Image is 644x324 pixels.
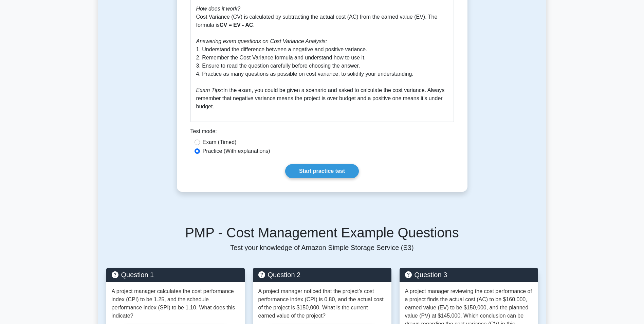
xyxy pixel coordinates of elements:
[285,164,359,178] a: Start practice test
[106,224,538,241] h5: PMP - Cost Management Example Questions
[220,22,253,28] b: CV = EV - AC
[106,244,538,252] p: Test your knowledge of Amazon Simple Storage Service (S3)
[196,87,223,93] i: Exam Tips:
[405,271,533,279] h5: Question 3
[258,287,386,320] p: A project manager noticed that the project's cost performance index (CPI) is 0.80, and the actual...
[203,147,270,155] label: Practice (With explanations)
[112,287,239,320] p: A project manager calculates the cost performance index (CPI) to be 1.25, and the schedule perfor...
[258,271,386,279] h5: Question 2
[196,6,241,12] i: How does it work?
[203,138,237,146] label: Exam (Timed)
[190,127,454,138] div: Test mode:
[196,38,327,44] i: Answering exam questions on Cost Variance Analysis:
[112,271,239,279] h5: Question 1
